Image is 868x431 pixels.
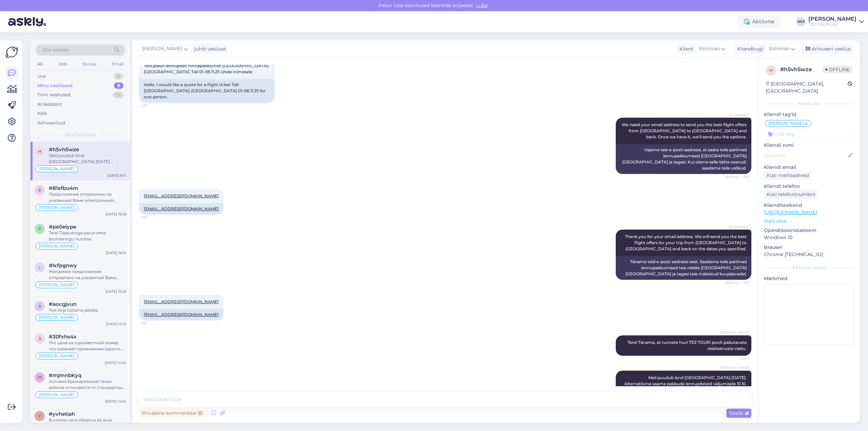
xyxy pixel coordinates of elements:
span: Tere! Täname, et tunnete huvi TEZ TOURi poolt pakutavate reisiteenuste vastu. [628,340,748,351]
div: [DATE] 16:10 [106,250,126,255]
p: Vaata edasi ... [764,218,854,224]
span: Nähtud ✓ 9:13 [724,174,749,179]
div: juhib vestlust [192,45,226,53]
p: Chrome [TECHNICAL_ID] [764,251,854,258]
span: Estonian [769,45,790,53]
div: [DATE] 14:52 [105,399,126,404]
span: [PERSON_NAME] [39,393,75,397]
div: Privaatne kommentaar [139,409,205,418]
div: Hello, I would like a quote for a flight ticket Tall-[GEOGRAPHIC_DATA]-[GEOGRAPHIC_DATA] 01-08.11... [139,79,275,103]
span: AI Assistent [724,112,749,117]
span: Meil puudub lend [GEOGRAPHIC_DATA] [DATE]. Alternatiivina saame pakkuda lennupileteid väljumisele... [624,375,748,392]
span: We need your email address to send you the best flight offers from [GEOGRAPHIC_DATA] to [GEOGRAPH... [622,122,748,139]
div: Meil puudub lend [GEOGRAPHIC_DATA] [DATE]. Alternatiivina saame pakkuda lennupileteid väljumisele... [49,153,126,165]
div: Uus [37,73,46,80]
span: 3 [39,336,41,341]
div: Tere! Täpsustage palun oma broneeringu number. [49,230,126,242]
span: [PERSON_NAME] [39,315,75,319]
span: [PERSON_NAME] [720,330,749,335]
span: Luba [474,2,490,8]
div: Socials [81,60,98,68]
span: [PERSON_NAME] [39,244,75,248]
div: Arhiveeri vestlus [802,44,854,54]
span: 9:13 [141,103,166,108]
span: #aocgjvun [49,301,77,307]
p: Windows 10 [764,234,854,241]
span: p [38,226,41,231]
a: [PERSON_NAME]TEZ TOUR OÜ [808,16,864,27]
div: [PERSON_NAME] [764,265,854,271]
div: Желаемое предложение отправлено на указанный Вами электронный адрес. [49,269,126,281]
p: Kliendi nimi [764,142,854,149]
div: [DATE] 15:28 [105,289,126,294]
div: Minu vestlused [37,82,73,89]
span: Otsi kliente [42,46,69,54]
span: [PERSON_NAME] [39,354,75,358]
div: Arhiveeritud [37,120,65,126]
span: Thank you for your email address. We will send you the best flight offers for your trip from [GEO... [625,234,748,251]
p: Operatsioonisüsteem [764,227,854,234]
div: Küsi telefoninumbrit [764,190,818,199]
a: [EMAIL_ADDRESS][DOMAIN_NAME] [144,206,219,211]
span: y [38,413,41,418]
div: Условия бронирования таких рейсов отличаются от стандартных. Билеты в полном объеме + 10% от стои... [49,378,126,391]
span: [PERSON_NAME] [39,283,75,287]
span: AI Assistent [724,224,749,229]
span: Minu vestlused [65,132,96,138]
div: [PERSON_NAME] [808,16,856,22]
span: #30fxhs4x [49,334,77,340]
a: [EMAIL_ADDRESS][DOMAIN_NAME] [144,299,219,304]
div: Teie kirja ootama jäädes. [49,307,126,313]
img: Askly Logo [5,46,18,59]
div: В отелях сети Albatros во всех заявлен, как минимум, один подогреваемый бассейн в зимние месяцы. ... [49,417,126,429]
p: Kliendi email [764,164,854,171]
span: l [39,265,41,270]
div: TEZ TOUR OÜ [808,22,856,27]
p: Märkmed [764,275,854,282]
span: [PERSON_NAME] [39,205,75,210]
div: 12 [113,92,123,98]
div: Предложение отправлено на указанный Вами электронный адрес. [49,191,126,203]
span: 9:13 [141,215,166,220]
input: Lisa nimi [764,152,847,159]
div: All [36,60,44,68]
div: Aktiivne [738,16,780,28]
span: [PERSON_NAME] [768,121,804,125]
div: [GEOGRAPHIC_DATA], [GEOGRAPHIC_DATA] [766,80,848,95]
span: h [38,149,41,154]
a: [URL][DOMAIN_NAME] [764,209,817,215]
div: [DATE] 9:13 [107,173,126,178]
div: Klient [677,45,693,53]
span: Offline [823,66,852,73]
div: Email [111,60,125,68]
span: 9:13 [141,321,166,326]
div: Kõik [37,110,47,117]
div: 8 [114,82,123,89]
span: [PERSON_NAME] [142,45,182,53]
span: Nähtud ✓ 9:13 [724,280,749,285]
span: Estonian [699,45,720,53]
p: Kliendi tag'id [764,111,854,118]
div: [DATE] 15:13 [106,321,126,327]
div: # h5vh5wze [780,65,823,74]
span: 8 [38,188,41,193]
span: [PERSON_NAME] [720,365,749,370]
span: [PERSON_NAME] [39,167,75,171]
span: a [38,303,41,309]
div: Kliendi info [764,101,854,107]
div: Vajame teie e-posti aadressi, et saata teile parimad lennupakkumised [GEOGRAPHIC_DATA] [GEOGRAPHI... [616,144,751,174]
p: Klienditeekond [764,202,854,209]
span: h [769,68,773,73]
div: AI Assistent [37,101,62,108]
p: Kliendi telefon [764,183,854,190]
div: Täname teid e-posti aadressi eest. Saadame teile parimad lennupakkumised teie reisiks [GEOGRAPHIC... [616,256,751,280]
div: 0 [114,73,123,80]
a: [EMAIL_ADDRESS][DOMAIN_NAME] [144,193,219,198]
span: #yvhetiah [49,411,75,417]
div: NM [796,17,806,26]
span: 13:04 [724,356,749,361]
a: [EMAIL_ADDRESS][DOMAIN_NAME] [144,312,219,317]
span: #lxfpgnwy [49,262,77,269]
div: Web [57,60,68,68]
span: #h5vh5wze [49,146,79,153]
